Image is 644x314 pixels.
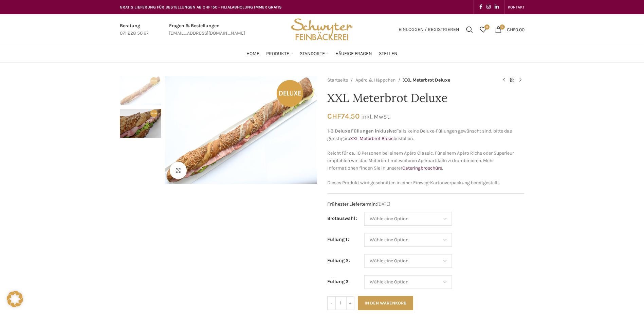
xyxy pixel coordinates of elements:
span: CHF [327,112,341,120]
nav: Breadcrumb [327,76,493,84]
a: Einloggen / Registrieren [395,23,463,36]
a: Cateringbroschüre [402,165,442,171]
span: Häufige Fragen [335,51,372,57]
span: Produkte [266,51,289,57]
a: Apéro & Häppchen [355,76,395,84]
a: Stellen [379,47,398,60]
label: Füllung 3 [327,278,351,285]
a: Linkedin social link [493,2,501,12]
span: KONTAKT [508,5,525,10]
a: Suchen [463,23,476,36]
a: Produkte [266,47,293,60]
bdi: 0.00 [507,27,525,32]
a: Facebook social link [477,2,484,12]
strong: 1-3 Deluxe Füllungen inklusive: [327,128,396,134]
span: [DATE] [327,200,525,208]
p: Reicht für ca. 10 Personen bei einem Apéro Classic. Für einem Apéro Riche oder Superieur empfehle... [327,150,525,172]
input: Produktmenge [336,296,346,310]
bdi: 74.50 [327,112,360,120]
img: Bäckerei Schwyter [289,14,355,45]
label: Füllung 1 [327,236,349,243]
span: Stellen [379,51,398,57]
span: 0 [500,24,505,30]
a: Previous product [500,76,508,84]
a: Instagram social link [484,2,493,12]
span: Einloggen / Registrieren [399,27,459,32]
a: Next product [516,76,525,84]
span: Frühester Liefertermin: [327,201,377,207]
label: Füllung 2 [327,257,350,264]
a: Standorte [300,47,329,60]
span: 0 [484,24,490,30]
a: Home [246,47,259,60]
a: 0 [476,23,490,36]
span: GRATIS LIEFERUNG FÜR BESTELLUNGEN AB CHF 150 - FILIALABHOLUNG IMMER GRATIS [120,5,282,10]
span: XXL Meterbrot Deluxe [403,76,450,84]
span: Standorte [300,51,325,57]
div: Main navigation [116,47,528,60]
span: Home [246,51,259,57]
a: Häufige Fragen [335,47,372,60]
label: Brotauswahl [327,215,357,222]
p: Falls keine Deluxe-Füllungen gewünscht sind, bitte das günstigere bestellen. [327,127,525,143]
a: Infobox link [120,22,149,37]
input: - [327,296,336,310]
a: XXL Meterbrot Basic [350,136,393,141]
a: KONTAKT [508,0,525,14]
input: + [346,296,354,310]
p: Dieses Produkt wird geschnitten in einer Einweg-Kartonverpackung bereitgestellt. [327,179,525,187]
div: Meine Wunschliste [476,23,490,36]
button: In den Warenkorb [358,296,413,310]
div: Secondary navigation [504,0,528,14]
a: 0 CHF0.00 [492,23,528,36]
h1: XXL Meterbrot Deluxe [327,91,525,105]
a: Site logo [289,26,355,32]
small: inkl. MwSt. [361,113,390,120]
a: Infobox link [169,22,245,37]
span: CHF [507,27,515,32]
a: Startseite [327,76,348,84]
